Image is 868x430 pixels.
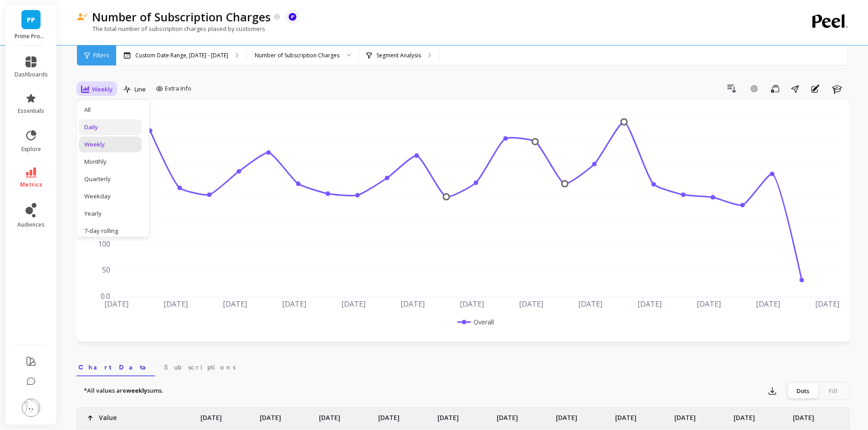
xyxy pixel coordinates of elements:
[260,408,281,422] p: [DATE]
[93,52,109,59] span: Filters
[615,408,637,422] p: [DATE]
[288,13,297,21] img: api.recharge.svg
[319,408,340,422] p: [DATE]
[84,123,136,132] div: Daily
[674,408,696,422] p: [DATE]
[556,408,577,422] p: [DATE]
[84,386,163,395] p: *All values are sums.
[200,408,222,422] p: [DATE]
[21,146,41,153] span: explore
[99,408,117,422] p: Value
[15,33,48,40] p: Prime Prometics™
[84,227,136,235] div: 7-day rolling
[84,157,136,166] div: Monthly
[164,363,236,372] span: Subscriptions
[84,175,136,183] div: Quarterly
[77,355,850,376] nav: Tabs
[92,85,113,94] span: Weekly
[15,71,48,78] span: dashboards
[92,9,271,25] p: Number of Subscription Charges
[255,51,339,60] div: Number of Subscription Charges
[77,13,87,21] img: header icon
[135,52,228,59] p: Custom Date Range, [DATE] - [DATE]
[84,106,136,114] div: All
[20,181,42,188] span: metrics
[17,221,45,228] span: audiences
[134,85,146,94] span: Line
[378,408,400,422] p: [DATE]
[793,408,814,422] p: [DATE]
[27,15,35,25] span: PP
[78,363,153,372] span: Chart Data
[165,84,191,93] span: Extra Info
[22,399,40,417] img: profile picture
[77,25,265,33] p: The total number of subscription charges placed by customers
[437,408,459,422] p: [DATE]
[18,107,44,115] span: essentials
[376,52,421,59] p: Segment Analysis
[818,384,848,398] div: Fill
[84,192,136,201] div: Weekday
[84,209,136,218] div: Yearly
[734,408,755,422] p: [DATE]
[497,408,518,422] p: [DATE]
[126,386,147,395] strong: weekly
[84,140,136,149] div: Weekly
[788,384,818,398] div: Dots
